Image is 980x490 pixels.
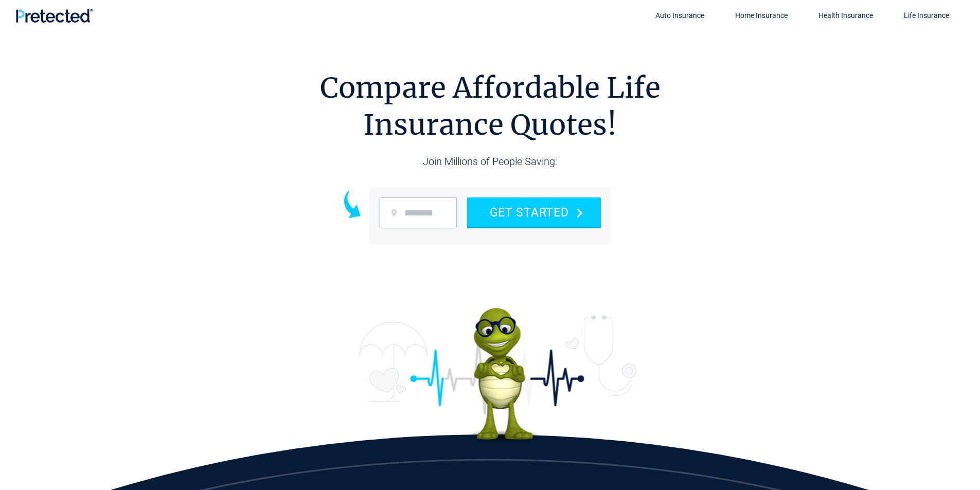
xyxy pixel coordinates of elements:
input: zip code [380,197,457,228]
img: Pretected Logo [15,9,93,23]
img: Perry the Turtle Life [359,308,637,444]
h1: Compare Affordable Life Insurance Quotes! [320,69,661,143]
button: GET STARTED [467,197,601,227]
h2: Join Millions of People Saving: [320,143,661,187]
